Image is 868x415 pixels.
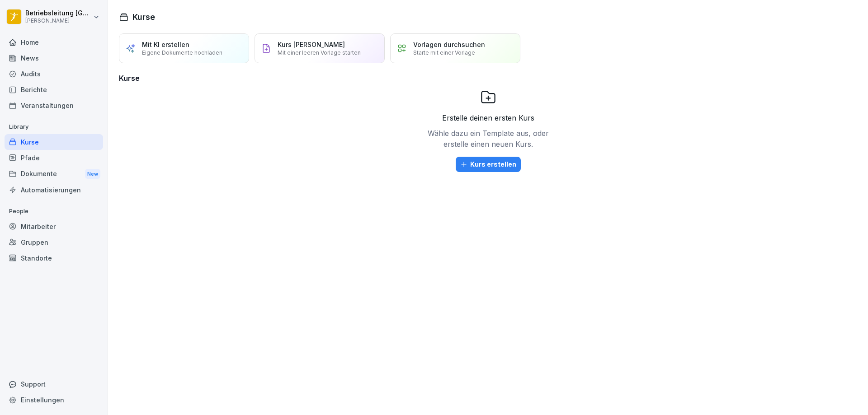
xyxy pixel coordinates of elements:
[5,98,103,113] a: Veranstaltungen
[413,41,485,48] p: Vorlagen durchsuchen
[460,159,516,169] div: Kurs erstellen
[5,166,103,182] div: Dokumente
[5,182,103,198] a: Automatisierungen
[413,49,475,56] p: Starte mit einer Vorlage
[5,50,103,66] a: News
[5,376,103,392] div: Support
[442,112,534,123] p: Erstelle deinen ersten Kurs
[278,41,345,48] p: Kurs [PERSON_NAME]
[5,82,103,98] a: Berichte
[5,166,103,182] a: DokumenteNew
[5,66,103,82] a: Audits
[456,157,521,172] button: Kurs erstellen
[119,73,857,84] h3: Kurse
[142,49,222,56] p: Eigene Dokumente hochladen
[5,392,103,408] a: Einstellungen
[5,234,103,250] a: Gruppen
[5,120,103,134] p: Library
[5,219,103,234] a: Mitarbeiter
[425,128,552,149] p: Wähle dazu ein Template aus, oder erstelle einen neuen Kurs.
[132,11,155,23] h1: Kurse
[5,150,103,166] a: Pfade
[278,49,361,56] p: Mit einer leeren Vorlage starten
[25,18,91,24] p: [PERSON_NAME]
[5,250,103,266] a: Standorte
[5,134,103,150] a: Kurse
[5,204,103,219] p: People
[5,34,103,50] a: Home
[142,41,189,48] p: Mit KI erstellen
[25,9,91,17] p: Betriebsleitung [GEOGRAPHIC_DATA]
[85,169,100,179] div: New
